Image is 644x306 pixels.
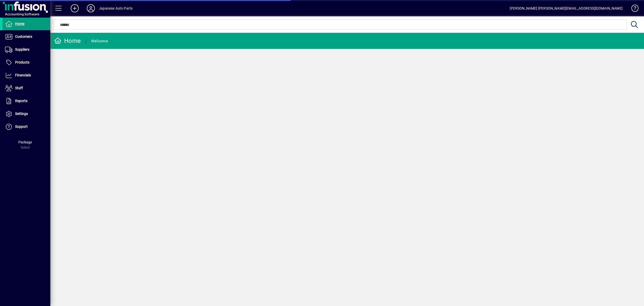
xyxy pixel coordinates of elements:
[3,120,50,133] a: Support
[67,4,83,13] button: Add
[3,30,50,43] a: Customers
[510,4,623,12] div: [PERSON_NAME] [PERSON_NAME][EMAIL_ADDRESS][DOMAIN_NAME]
[3,108,50,120] a: Settings
[15,60,29,64] span: Products
[15,99,27,103] span: Reports
[83,4,99,13] button: Profile
[3,82,50,95] a: Staff
[15,22,24,26] span: Home
[15,47,29,51] span: Suppliers
[54,37,81,45] div: Home
[3,56,50,69] a: Products
[15,112,28,116] span: Settings
[15,86,23,90] span: Staff
[15,73,31,77] span: Financials
[18,140,32,144] span: Package
[91,37,108,45] div: Welcome
[3,43,50,56] a: Suppliers
[15,125,28,129] span: Support
[99,4,133,12] div: Japanese Auto Parts
[15,35,32,39] span: Customers
[3,95,50,107] a: Reports
[3,69,50,82] a: Financials
[628,1,638,17] a: Knowledge Base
